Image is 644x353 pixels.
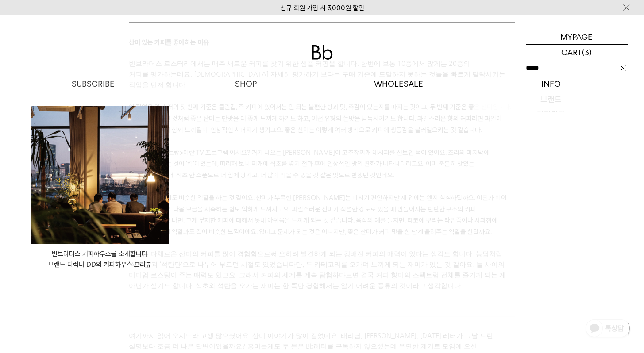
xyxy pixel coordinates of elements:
[526,45,628,60] a: CART (3)
[322,76,475,92] p: WHOLESALE
[475,76,628,92] p: INFO
[170,76,322,92] a: SHOP
[560,29,593,44] p: MYPAGE
[31,249,169,270] p: 빈브라더스 커피하우스를 소개합니다 브랜드 디렉터 DD의 커피하우스 프리뷰
[31,249,169,270] a: 빈브라더스 커피하우스를 소개합니다브랜드 디렉터 DD의 커피하우스 프리뷰
[17,76,170,92] a: SUBSCRIBE
[561,45,582,60] p: CART
[526,29,628,45] a: MYPAGE
[312,45,333,60] img: 로고
[280,4,364,12] a: 신규 회원 가입 시 3,000원 할인
[31,106,169,244] img: 빈브라더스 커피하우스를 소개합니다브랜드 디렉터 DD의 커피하우스 프리뷰
[582,45,592,60] p: (3)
